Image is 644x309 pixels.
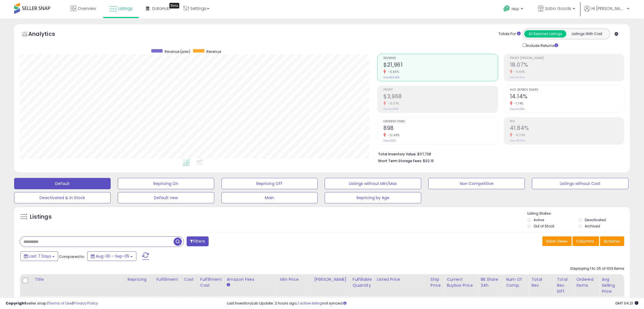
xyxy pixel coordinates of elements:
[386,101,399,106] small: -13.07%
[383,62,497,69] h2: $21,961
[510,88,624,92] span: Avg. Buybox Share
[59,254,85,259] span: Compared to:
[187,236,209,246] button: Filters
[534,217,544,222] label: Active
[383,57,497,60] span: Revenue
[325,192,421,203] button: Repricing by Age
[28,30,66,39] h5: Analytics
[585,224,600,229] label: Archived
[221,192,318,203] button: Main
[431,277,442,288] div: Ship Price
[383,76,399,79] small: Prev: $23,528
[73,301,98,306] a: Privacy Policy
[378,152,416,156] b: Total Inventory Value:
[512,6,519,11] span: Help
[534,224,554,229] label: Out of Stock
[227,301,638,306] div: Last InventoryLab Update: 2 hours ago, not synced.
[576,238,594,244] span: Columns
[510,120,624,123] span: ROI
[383,139,396,142] small: Prev: 1,026
[169,3,179,8] div: Tooltip anchor
[6,301,98,306] div: seller snap | |
[152,6,170,11] span: DataHub
[298,301,322,306] a: 1 active listing
[518,42,565,48] div: Include Returns
[503,5,510,12] i: Get Help
[615,301,638,306] span: 2025-09-13 04:21 GMT
[570,266,624,271] div: Displaying 1 to 25 of 1013 items
[383,125,497,132] h2: 898
[227,282,230,288] small: Amazon Fees.
[542,236,572,246] button: Save View
[584,6,629,18] a: Hi [PERSON_NAME]
[527,211,630,216] p: Listing States:
[118,178,214,189] button: Repricing On
[383,107,398,111] small: Prev: $4,565
[383,120,497,123] span: Ordered Items
[591,6,625,11] span: Hi [PERSON_NAME]
[87,251,136,261] button: Aug-30 - Sep-05
[280,277,309,282] div: Min Price
[128,277,152,282] div: Repricing
[576,277,597,288] div: Ordered Items
[512,101,523,106] small: -1.74%
[353,277,372,288] div: Fulfillable Quantity
[531,277,552,288] div: Total Rev.
[510,125,624,132] h2: 41.84%
[600,236,624,246] button: Actions
[510,76,525,79] small: Prev: 19.40%
[14,192,111,203] button: Deactivated & In Stock
[545,6,571,11] span: Sobo Goods
[383,93,497,101] h2: $3,968
[602,277,622,294] div: Avg Selling Price
[29,253,51,259] span: Last 7 Days
[118,6,133,11] span: Listings
[30,213,52,221] h5: Listings
[481,277,501,288] div: BB Share 24h.
[386,133,400,137] small: -12.48%
[383,88,497,92] span: Profit
[532,178,628,189] button: Listings without Cost
[423,158,434,164] span: $92.16
[48,301,72,306] a: Terms of Use
[378,158,422,163] b: Short Term Storage Fees:
[510,62,624,69] h2: 18.07%
[573,236,599,246] button: Columns
[510,57,624,60] span: Profit [PERSON_NAME]
[510,139,525,142] small: Prev: 45.60%
[386,70,399,74] small: -6.66%
[96,253,129,259] span: Aug-30 - Sep-05
[499,1,529,18] a: Help
[512,70,525,74] small: -6.86%
[156,277,179,282] div: Fulfillment
[585,217,606,222] label: Deactivated
[510,107,525,111] small: Prev: 14.39%
[184,277,195,282] div: Cost
[118,192,214,203] button: Default new
[499,31,521,37] div: Totals For
[165,49,190,54] span: Revenue (prev)
[325,178,421,189] button: Listings without Min/Max
[200,277,222,288] div: Fulfillment Cost
[524,30,566,38] button: All Selected Listings
[206,49,221,54] span: Revenue
[14,178,111,189] button: Default
[227,277,276,282] div: Amazon Fees
[377,277,426,282] div: Listed Price
[20,251,58,261] button: Last 7 Days
[566,30,608,38] button: Listings With Cost
[221,178,318,189] button: Repricing Off
[510,93,624,101] h2: 14.14%
[35,277,123,282] div: Title
[506,277,527,288] div: Num of Comp.
[428,178,525,189] button: Non Competitive
[78,6,96,11] span: Overview
[378,150,620,157] li: $117,738
[447,277,476,288] div: Current Buybox Price
[557,277,571,294] div: Total Rev. Diff.
[6,301,26,306] strong: Copyright
[512,133,525,137] small: -8.25%
[314,277,348,282] div: [PERSON_NAME]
